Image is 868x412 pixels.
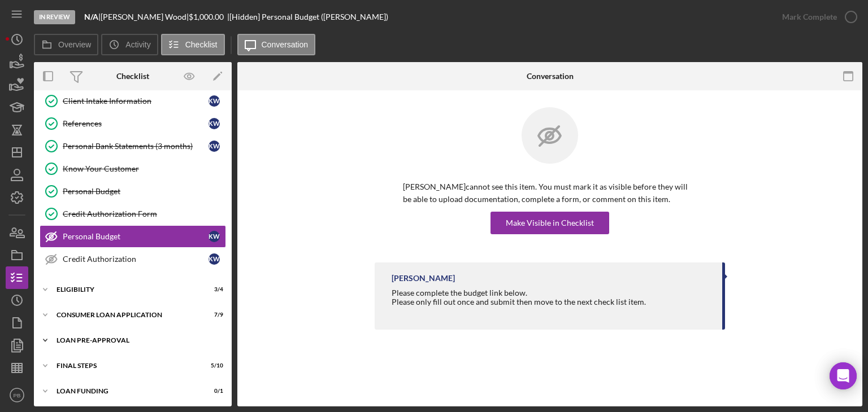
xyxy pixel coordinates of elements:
a: Credit AuthorizationKW [40,248,226,270]
div: [PERSON_NAME] [392,274,455,283]
div: Loan Pre-Approval [57,337,218,344]
button: Overview [34,34,98,55]
button: Mark Complete [771,6,862,28]
div: Credit Authorization [63,255,209,264]
text: PB [14,392,21,398]
div: References [63,119,209,128]
div: Conversation [527,72,574,81]
div: Checklist [116,72,149,81]
a: Know Your Customer [40,157,226,180]
label: Conversation [262,40,309,49]
label: Overview [58,40,91,49]
div: Please only fill out once and submit then move to the next check list item. [392,297,646,306]
a: Credit Authorization Form [40,203,226,225]
button: Conversation [237,34,316,55]
a: ReferencesKW [40,112,226,135]
button: Checklist [161,34,225,55]
div: 5 / 10 [203,362,223,369]
div: K W [209,95,220,107]
div: Eligibility [57,286,195,293]
div: Personal Budget [63,187,225,196]
button: Activity [101,34,158,55]
div: Know Your Customer [63,164,225,173]
div: Open Intercom Messenger [830,362,857,389]
div: K W [209,253,220,265]
div: K W [209,118,220,129]
label: Checklist [185,40,218,49]
p: [PERSON_NAME] cannot see this item. You must mark it as visible before they will be able to uploa... [403,181,697,206]
div: Consumer Loan Application [57,312,195,318]
div: $1,000.00 [189,12,227,21]
div: 3 / 4 [203,286,223,293]
a: Personal Budget [40,180,226,203]
div: 0 / 1 [203,388,223,395]
div: [PERSON_NAME] Wood | [101,12,189,21]
div: Credit Authorization Form [63,209,225,218]
div: Please complete the budget link below. [392,288,646,315]
div: Personal Bank Statements (3 months) [63,142,209,151]
div: K W [209,231,220,242]
button: PB [6,384,28,406]
div: | [Hidden] Personal Budget ([PERSON_NAME]) [227,12,388,21]
a: Personal BudgetKW [40,225,226,248]
div: Mark Complete [782,6,837,28]
div: Loan Funding [57,388,195,395]
div: | [84,12,101,21]
div: 7 / 9 [203,312,223,318]
div: In Review [34,10,75,24]
div: K W [209,141,220,152]
div: Client Intake Information [63,97,209,106]
div: Make Visible in Checklist [506,212,594,234]
div: Personal Budget [63,232,209,241]
label: Activity [125,40,150,49]
div: FINAL STEPS [57,362,195,369]
button: Make Visible in Checklist [491,212,609,234]
a: Personal Bank Statements (3 months)KW [40,135,226,157]
b: N/A [84,12,98,21]
a: Client Intake InformationKW [40,90,226,112]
